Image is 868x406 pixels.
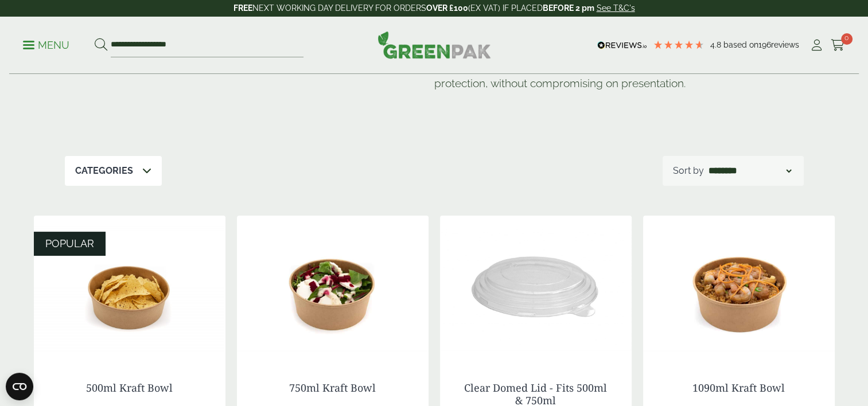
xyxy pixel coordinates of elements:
span: 4.8 [710,40,723,49]
span: Based on [723,40,758,49]
strong: OVER £100 [426,3,468,13]
i: Cart [831,40,845,51]
button: Open CMP widget [6,373,33,400]
a: See T&C's [597,3,635,13]
img: Clear Domed Lid - Fits 750ml-0 [440,216,632,359]
a: 500ml Kraft Bowl [86,381,173,395]
a: 750ml Kraft Bowl [289,381,376,395]
p: Menu [23,38,69,52]
img: Kraft Bowl 500ml with Nachos [34,216,225,359]
span: 196 [758,40,771,49]
a: 0 [831,37,845,54]
p: Sort by [673,164,704,178]
span: reviews [771,40,799,49]
div: 4.79 Stars [653,40,704,50]
img: GreenPak Supplies [377,31,491,58]
strong: FREE [233,3,252,13]
a: Menu [23,38,69,50]
p: Categories [75,164,133,178]
img: Kraft Bowl 750ml with Goats Cheese Salad Open [237,216,429,359]
span: POPULAR [45,237,94,249]
a: 1090ml Kraft Bowl [692,381,785,395]
strong: BEFORE 2 pm [543,3,594,13]
i: My Account [809,40,824,51]
img: Kraft Bowl 1090ml with Prawns and Rice [643,216,835,359]
img: REVIEWS.io [597,41,647,49]
span: 0 [841,33,853,45]
select: Shop order [706,164,793,178]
